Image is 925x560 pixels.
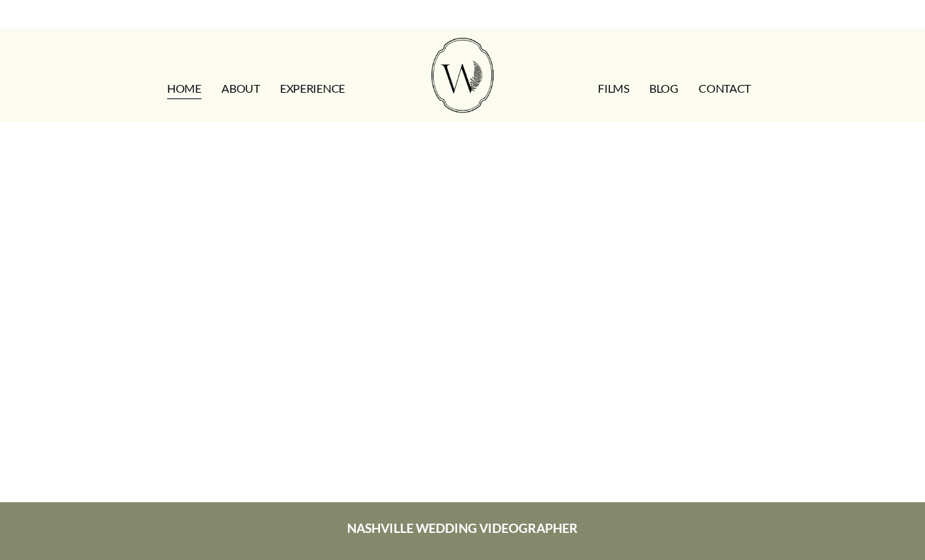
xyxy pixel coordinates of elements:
a: Blog [649,77,679,100]
strong: NASHVILLE WEDDING VIDEOGRAPHER [347,521,578,536]
a: EXPERIENCE [280,77,345,100]
a: HOME [167,77,201,100]
a: FILMS [598,77,629,100]
img: Wild Fern Weddings [431,38,493,113]
a: CONTACT [699,77,751,100]
a: ABOUT [221,77,259,100]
